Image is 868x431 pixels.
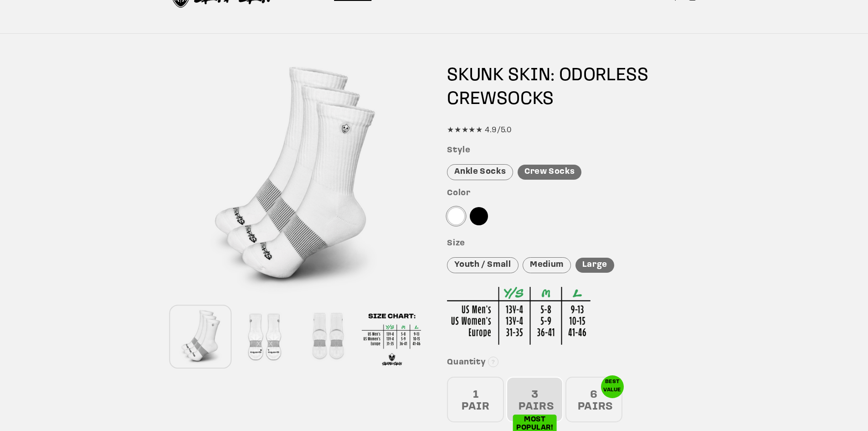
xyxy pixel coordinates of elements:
div: 6 PAIRS [565,377,622,422]
div: Large [575,258,614,273]
div: 3 PAIRS [506,377,563,422]
h3: Quantity [447,358,697,368]
div: Ankle Socks [447,164,513,180]
img: Sizing Chart [447,287,591,345]
span: CREW [447,90,496,109]
h3: Style [447,145,697,156]
div: Crew Socks [518,165,581,180]
div: Medium [523,257,571,273]
div: 1 PAIR [447,377,504,422]
h3: Color [447,188,697,199]
h3: Size [447,239,697,249]
h1: SKUNK SKIN: ODORLESS SOCKS [447,64,697,111]
div: Youth / Small [447,257,518,273]
div: ★★★★★ 4.9/5.0 [447,124,697,137]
